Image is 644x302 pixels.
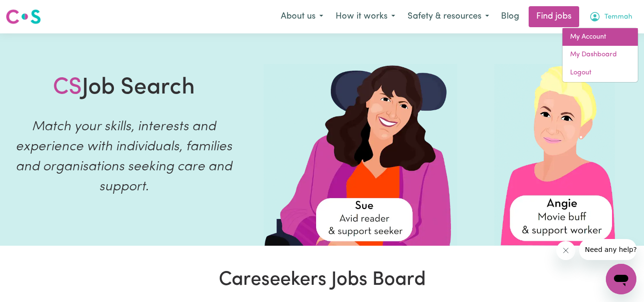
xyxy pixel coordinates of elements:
[562,46,638,64] a: My Dashboard
[556,241,575,260] iframe: Close message
[6,7,58,14] span: Need any help?
[529,6,579,27] a: Find jobs
[53,76,82,99] span: CS
[562,28,638,83] div: My Account
[11,117,237,197] p: Match your skills, interests and experience with individuals, families and organisations seeking ...
[6,8,41,25] img: Careseekers logo
[329,7,401,27] button: How it works
[562,64,638,82] a: Logout
[604,12,632,22] span: Temmah
[275,7,329,27] button: About us
[606,264,636,294] iframe: Button to launch messaging window
[495,6,525,27] a: Blog
[401,7,495,27] button: Safety & resources
[53,74,195,102] h1: Job Search
[6,6,41,28] a: Careseekers logo
[562,28,638,46] a: My Account
[583,7,638,27] button: My Account
[579,239,636,260] iframe: Message from company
